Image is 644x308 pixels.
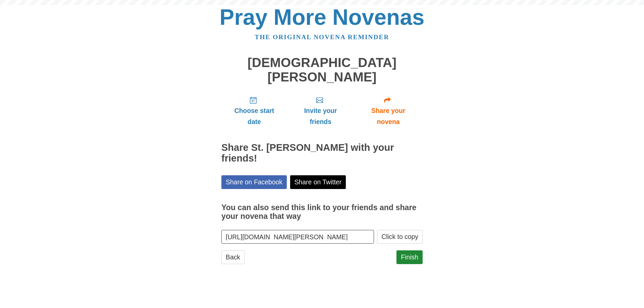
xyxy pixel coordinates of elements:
[287,91,354,131] a: Invite your friends
[294,105,347,127] span: Invite your friends
[228,105,280,127] span: Choose start date
[221,250,245,264] a: Back
[220,5,425,29] a: Pray More Novenas
[255,34,389,41] a: The original novena reminder
[221,142,423,164] h2: Share St. [PERSON_NAME] with your friends!
[377,230,423,244] button: Click to copy
[361,105,416,127] span: Share your novena
[221,56,423,84] h1: [DEMOGRAPHIC_DATA][PERSON_NAME]
[354,91,423,131] a: Share your novena
[221,175,287,189] a: Share on Facebook
[396,250,423,264] a: Finish
[221,91,287,131] a: Choose start date
[290,175,346,189] a: Share on Twitter
[221,203,423,221] h3: You can also send this link to your friends and share your novena that way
